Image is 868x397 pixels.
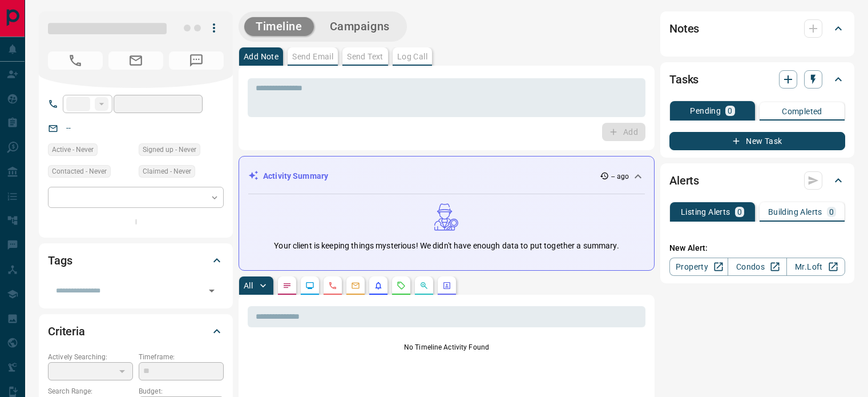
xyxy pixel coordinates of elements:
span: Claimed - Never [143,166,191,177]
p: 0 [737,208,742,216]
p: Listing Alerts [681,208,730,216]
div: Alerts [669,167,845,194]
p: New Alert: [669,242,845,254]
h2: Alerts [669,171,699,190]
span: No Number [48,51,103,70]
span: No Number [169,51,224,70]
h2: Criteria [48,322,85,340]
a: Condos [728,258,786,276]
button: New Task [669,132,845,150]
h2: Notes [669,19,699,38]
svg: Calls [328,281,337,290]
span: Signed up - Never [143,144,196,155]
p: Actively Searching: [48,352,133,362]
svg: Lead Browsing Activity [305,281,314,290]
span: No Email [108,51,163,70]
h2: Tasks [669,70,699,89]
p: Budget: [139,386,224,396]
p: Your client is keeping things mysterious! We didn't have enough data to put together a summary. [274,240,619,252]
p: Search Range: [48,386,133,396]
span: Active - Never [52,144,94,155]
button: Campaigns [318,17,401,36]
div: Criteria [48,318,224,345]
a: -- [66,123,71,133]
div: Tags [48,247,224,274]
p: All [244,282,253,290]
svg: Agent Actions [442,281,451,290]
button: Open [204,283,220,299]
p: -- ago [611,171,629,182]
svg: Notes [282,281,292,290]
div: Activity Summary-- ago [248,166,645,187]
div: Notes [669,15,845,42]
a: Mr.Loft [786,258,845,276]
span: Contacted - Never [52,166,107,177]
svg: Emails [351,281,360,290]
svg: Listing Alerts [374,281,383,290]
a: Property [669,258,728,276]
svg: Opportunities [419,281,429,290]
p: Timeframe: [139,352,224,362]
svg: Requests [397,281,406,290]
p: Building Alerts [768,208,822,216]
p: Add Note [244,53,278,61]
p: No Timeline Activity Found [248,342,645,352]
div: Tasks [669,66,845,93]
button: Timeline [244,17,314,36]
p: Activity Summary [263,170,328,182]
p: Completed [782,107,822,115]
p: Pending [690,107,721,115]
p: 0 [728,107,732,115]
h2: Tags [48,251,72,270]
p: 0 [829,208,834,216]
